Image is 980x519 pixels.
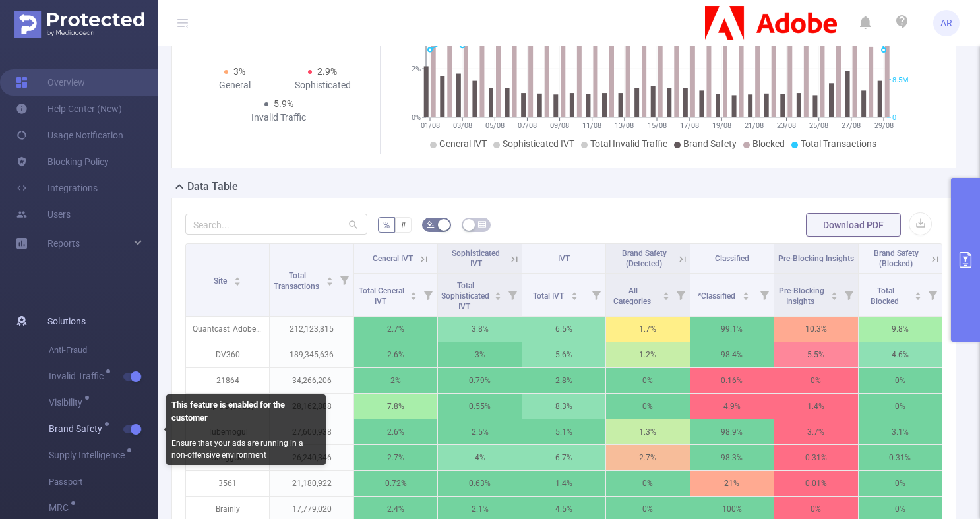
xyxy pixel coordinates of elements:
tspan: 13/08 [615,121,634,130]
i: Filter menu [587,274,605,316]
p: 3.8% [438,317,521,342]
p: 1.4% [522,471,605,496]
p: 2.8% [522,368,605,393]
p: 3.7% [774,419,857,444]
p: 6.7% [522,445,605,470]
p: 2.7% [354,445,437,470]
i: icon: caret-down [830,295,838,299]
span: Pre-Blocking Insights [779,286,824,306]
span: General IVT [439,138,487,149]
i: icon: caret-up [410,290,417,294]
div: Sophisticated [279,78,367,92]
p: 98.3% [690,445,774,470]
span: 2.9% [317,66,337,76]
p: 99.1% [690,317,774,342]
span: 3% [233,66,245,76]
i: icon: caret-up [915,290,922,294]
p: 4.9% [690,394,774,419]
span: Reports [47,238,80,249]
i: icon: caret-down [495,295,502,299]
p: 0% [606,394,689,419]
p: 1.4% [774,394,857,419]
i: icon: caret-down [742,295,749,299]
input: Search... [185,214,367,235]
i: icon: caret-up [234,275,241,279]
p: 10.3% [774,317,857,342]
i: Filter menu [419,274,437,316]
i: Filter menu [503,274,522,316]
a: Help Center (New) [16,96,122,122]
p: 0% [606,368,689,393]
tspan: 11/08 [582,121,601,130]
p: 2.6% [354,419,437,444]
i: icon: caret-down [662,295,669,299]
span: Blocked [752,138,785,149]
span: Site [214,276,229,286]
p: 0.31% [774,445,857,470]
a: Blocking Policy [16,148,109,175]
span: Total Transactions [801,138,876,149]
span: MRC [49,503,73,512]
span: Passport [49,469,158,495]
p: 28,162,888 [270,394,353,419]
p: 1.3% [606,419,689,444]
span: General IVT [373,254,413,263]
i: icon: caret-down [410,295,417,299]
span: Solutions [47,308,86,334]
i: icon: caret-up [495,290,502,294]
div: Sort [410,290,417,298]
i: Filter menu [840,274,858,316]
p: 7.8% [354,394,437,419]
span: All Categories [613,286,653,306]
span: Total Invalid Traffic [590,138,667,149]
tspan: 01/08 [421,121,440,130]
span: Total Sophisticated IVT [441,281,489,311]
a: Overview [16,69,85,96]
span: % [383,220,390,230]
i: icon: caret-up [742,290,749,294]
div: Sort [570,290,578,298]
button: Download PDF [806,213,901,237]
span: Visibility [49,398,87,407]
i: icon: bg-colors [427,220,435,228]
p: 8.3% [522,394,605,419]
span: Total Transactions [274,271,321,291]
span: Total IVT [533,291,566,301]
tspan: 15/08 [648,121,667,130]
p: 0.31% [859,445,942,470]
i: icon: table [478,220,486,228]
span: Brand Safety [683,138,737,149]
p: 98.9% [690,419,774,444]
p: 0.63% [438,471,521,496]
p: 3% [438,342,521,367]
tspan: 17/08 [680,121,699,130]
tspan: 05/08 [485,121,505,130]
span: Invalid Traffic [49,371,108,381]
i: Filter menu [335,244,353,316]
p: 4.6% [859,342,942,367]
a: Integrations [16,175,98,201]
i: icon: caret-up [326,275,333,279]
p: 0% [606,471,689,496]
tspan: 29/08 [874,121,894,130]
p: 2% [354,368,437,393]
div: Sort [233,275,241,283]
p: 2.7% [354,317,437,342]
h2: Data Table [187,179,238,195]
div: Invalid Traffic [235,111,323,125]
p: 21,180,922 [270,471,353,496]
i: Filter menu [755,274,774,316]
span: Sophisticated IVT [503,138,574,149]
span: Pre-Blocking Insights [778,254,854,263]
tspan: 07/08 [518,121,537,130]
tspan: 25/08 [809,121,828,130]
i: Filter menu [671,274,690,316]
div: Sort [914,290,922,298]
span: Brand Safety (Detected) [622,249,667,268]
i: icon: caret-up [662,290,669,294]
p: Quantcast_AdobeDyn [186,317,269,342]
p: 2.6% [354,342,437,367]
p: 21% [690,471,774,496]
p: Yelp US [3325] [186,394,269,419]
img: Protected Media [14,11,144,38]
